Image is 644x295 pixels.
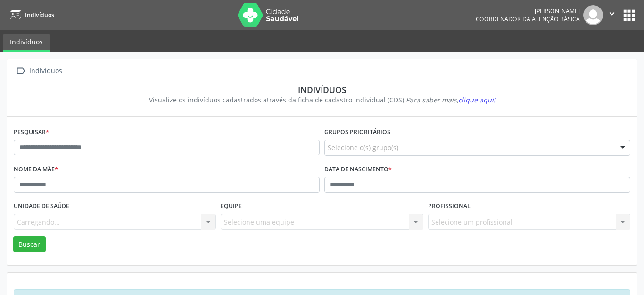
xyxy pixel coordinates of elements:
[476,7,580,15] div: [PERSON_NAME]
[607,8,617,19] i: 
[583,5,603,25] img: img
[20,95,624,105] div: Visualize os indivíduos cadastrados através da ficha de cadastro individual (CDS).
[3,34,50,52] a: Indivíduos
[476,15,580,23] span: Coordenador da Atenção Básica
[406,95,495,104] i: Para saber mais,
[324,125,390,140] label: Grupos prioritários
[458,95,495,104] span: clique aqui!
[328,143,398,152] span: Selecione o(s) grupo(s)
[27,64,64,78] div: Indivíduos
[14,125,49,140] label: Pesquisar
[25,11,54,19] span: Indivíduos
[221,199,242,214] label: Equipe
[14,162,58,177] label: Nome da mãe
[7,7,54,23] a: Indivíduos
[14,64,64,78] a:  Indivíduos
[324,162,392,177] label: Data de nascimento
[20,84,624,95] div: Indivíduos
[428,199,471,214] label: Profissional
[13,236,46,253] button: Buscar
[14,64,27,78] i: 
[603,5,621,25] button: 
[621,7,637,24] button: apps
[14,199,69,214] label: Unidade de saúde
